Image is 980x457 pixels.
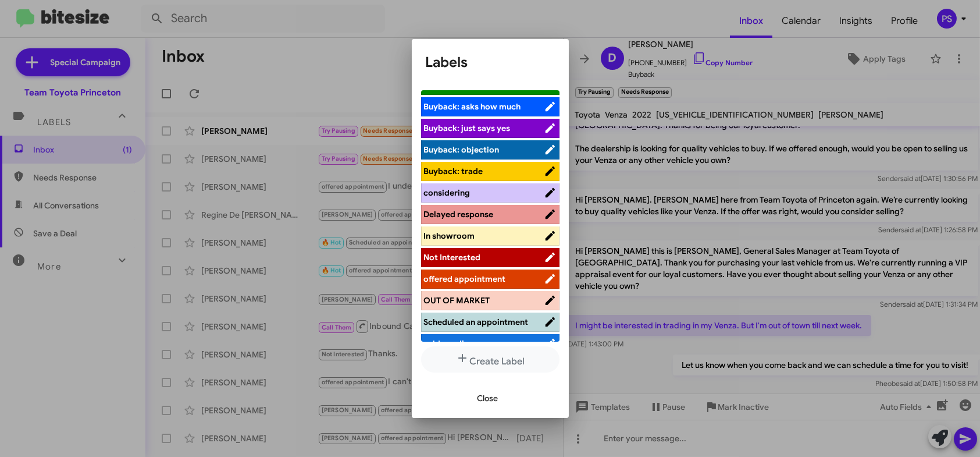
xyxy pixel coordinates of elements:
[424,338,475,349] span: sold pending
[424,209,494,219] span: Delayed response
[424,101,521,112] span: Buyback: asks how much
[426,53,555,72] h1: Labels
[477,388,498,409] span: Close
[424,274,506,284] span: offered appointment
[424,123,511,133] span: Buyback: just says yes
[424,295,490,306] span: OUT OF MARKET
[424,252,481,263] span: Not Interested
[424,187,471,198] span: considering
[424,166,483,176] span: Buyback: trade
[424,144,500,155] span: Buyback: objection
[424,231,475,241] span: In showroom
[424,317,529,327] span: Scheduled an appointment
[421,346,560,373] button: Create Label
[468,388,508,409] button: Close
